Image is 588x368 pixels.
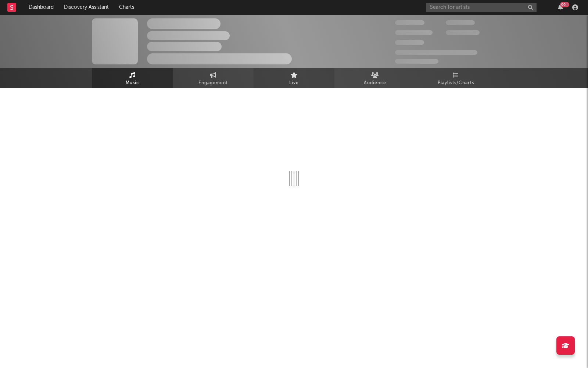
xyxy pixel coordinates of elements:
[395,40,424,45] span: 100,000
[446,30,480,35] span: 1,000,000
[289,79,299,88] span: Live
[254,68,334,88] a: Live
[395,30,433,35] span: 50,000,000
[198,79,228,88] span: Engagement
[92,68,173,88] a: Music
[415,68,496,88] a: Playlists/Charts
[438,79,474,88] span: Playlists/Charts
[364,79,386,88] span: Audience
[426,3,537,12] input: Search for artists
[395,59,438,64] span: Jump Score: 85.0
[558,4,563,10] button: 99+
[395,50,477,55] span: 50,000,000 Monthly Listeners
[334,68,415,88] a: Audience
[395,20,424,25] span: 300,000
[173,68,254,88] a: Engagement
[126,79,139,88] span: Music
[560,2,569,7] div: 99 +
[446,20,475,25] span: 100,000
